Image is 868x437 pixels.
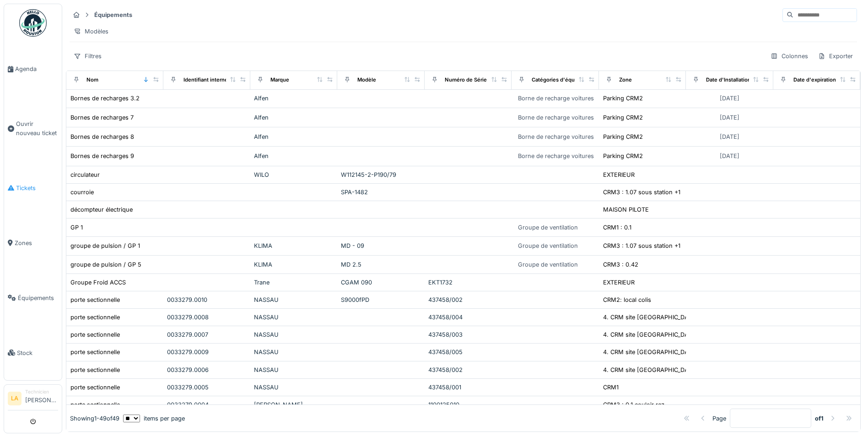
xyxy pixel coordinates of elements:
[70,295,120,304] div: porte sectionnelle
[254,278,334,287] div: Trane
[428,348,508,356] div: 437458/005
[357,76,376,84] div: Modèle
[341,295,421,304] div: S9000fPD
[603,205,649,214] div: MAISON PILOTE
[70,152,134,160] div: Bornes de recharges 9
[254,260,334,269] div: KLIMA
[4,42,62,97] a: Agenda
[428,313,508,322] div: 437458/004
[428,383,508,392] div: 437458/001
[17,349,58,357] span: Stock
[70,348,120,356] div: porte sectionnelle
[70,260,141,269] div: groupe de pulsion / GP 5
[4,97,62,160] a: Ouvrir nouveau ticket
[167,383,247,392] div: 0033279.0005
[70,414,119,422] div: Showing 1 - 49 of 49
[70,400,120,409] div: porte sectionnelle
[341,170,421,179] div: W112145-2-P190/79
[254,132,334,141] div: Alfen
[603,383,619,392] div: CRM1
[603,278,635,287] div: EXTERIEUR
[518,113,626,122] div: Borne de recharge voitures électriques
[518,223,578,232] div: Groupe de ventilation
[18,294,58,302] span: Équipements
[254,295,334,304] div: NASSAU
[15,239,58,247] span: Zones
[814,49,857,63] div: Exporter
[603,223,631,232] div: CRM1 : 0.1
[25,388,58,408] li: [PERSON_NAME]
[70,330,120,339] div: porte sectionnelle
[720,94,739,103] div: [DATE]
[254,241,334,250] div: KLIMA
[70,94,140,103] div: Bornes de recharges 3.2
[720,113,739,122] div: [DATE]
[167,330,247,339] div: 0033279.0007
[254,313,334,322] div: NASSAU
[532,76,595,84] div: Catégories d'équipement
[720,152,739,160] div: [DATE]
[70,205,133,214] div: décompteur électrique
[167,313,247,322] div: 0033279.0008
[428,330,508,339] div: 437458/003
[4,325,62,380] a: Stock
[8,388,58,410] a: LA Technicien[PERSON_NAME]
[70,49,106,63] div: Filtres
[603,241,680,250] div: CRM3 : 1.07 sous station +1
[183,76,228,84] div: Identifiant interne
[254,170,334,179] div: WILO
[603,113,643,122] div: Parking CRM2
[518,152,626,160] div: Borne de recharge voitures électriques
[86,76,98,84] div: Nom
[254,113,334,122] div: Alfen
[428,400,508,409] div: 1100125010
[518,132,626,141] div: Borne de recharge voitures électriques
[254,366,334,374] div: NASSAU
[167,366,247,374] div: 0033279.0006
[254,152,334,160] div: Alfen
[603,366,698,374] div: 4. CRM site [GEOGRAPHIC_DATA]
[167,348,247,356] div: 0033279.0009
[341,260,421,269] div: MD 2.5
[603,295,651,304] div: CRM2: local colis
[70,313,120,322] div: porte sectionnelle
[603,152,643,160] div: Parking CRM2
[603,313,698,322] div: 4. CRM site [GEOGRAPHIC_DATA]
[70,25,113,38] div: Modèles
[254,400,334,409] div: [PERSON_NAME]
[70,241,140,250] div: groupe de pulsion / GP 1
[70,383,120,392] div: porte sectionnelle
[8,392,22,405] li: LA
[793,76,836,84] div: Date d'expiration
[16,120,58,137] span: Ouvrir nouveau ticket
[70,278,126,287] div: Groupe Froid ACCS
[603,330,698,339] div: 4. CRM site [GEOGRAPHIC_DATA]
[603,132,643,141] div: Parking CRM2
[766,49,812,63] div: Colonnes
[70,188,94,197] div: courroie
[518,241,578,250] div: Groupe de ventilation
[445,76,487,84] div: Numéro de Série
[603,170,635,179] div: EXTERIEUR
[70,132,134,141] div: Bornes de recharges 8
[15,65,58,73] span: Agenda
[428,366,508,374] div: 437458/002
[603,400,664,409] div: CRM3 : 0.1 couloir rez
[270,76,289,84] div: Marque
[254,383,334,392] div: NASSAU
[603,348,698,356] div: 4. CRM site [GEOGRAPHIC_DATA]
[4,270,62,325] a: Équipements
[341,278,421,287] div: CGAM 090
[167,295,247,304] div: 0033279.0010
[254,330,334,339] div: NASSAU
[428,295,508,304] div: 437458/002
[712,414,726,422] div: Page
[619,76,632,84] div: Zone
[254,94,334,103] div: Alfen
[91,11,136,19] strong: Équipements
[19,9,47,37] img: Badge_color-CXgf-gQk.svg
[70,223,83,232] div: GP 1
[815,414,824,422] strong: of 1
[603,94,643,103] div: Parking CRM2
[603,260,638,269] div: CRM3 : 0.42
